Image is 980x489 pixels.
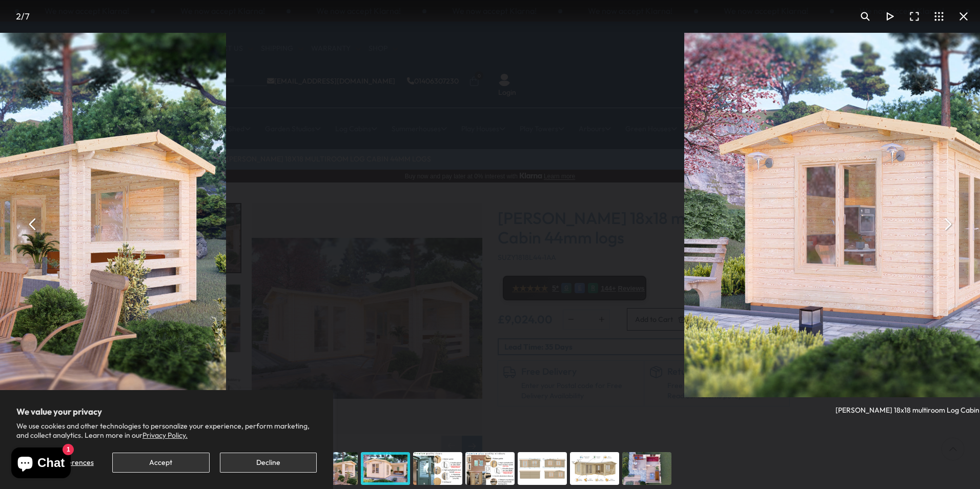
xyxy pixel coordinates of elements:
[21,212,45,236] button: Previous
[16,406,317,417] h2: We value your privacy
[16,421,317,440] p: We use cookies and other technologies to personalize your experience, perform marketing, and coll...
[25,11,30,22] span: 7
[142,431,188,440] a: Privacy Policy.
[112,453,209,473] button: Accept
[16,11,21,22] span: 2
[853,4,877,29] button: Toggle zoom level
[935,212,959,236] button: Next
[4,4,41,29] div: /
[927,4,951,29] button: Toggle thumbnails
[8,447,74,481] inbox-online-store-chat: Shopify online store chat
[220,453,317,473] button: Decline
[951,4,976,29] button: Close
